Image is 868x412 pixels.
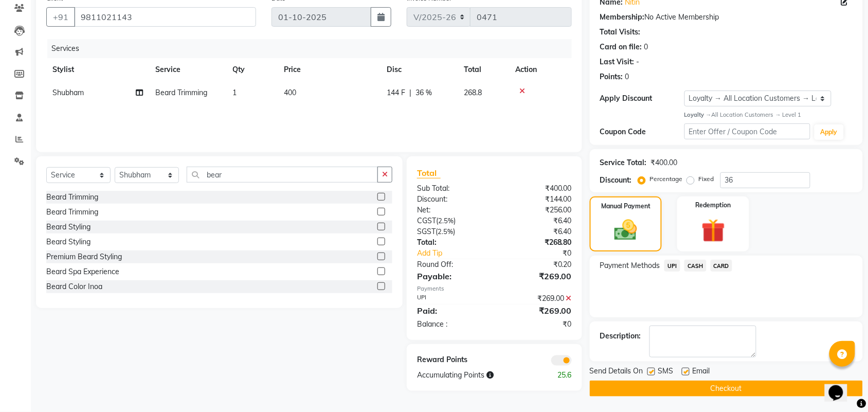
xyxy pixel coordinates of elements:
[46,237,91,247] div: Beard Styling
[46,252,122,262] div: Premium Beard Styling
[409,183,495,194] div: Sub Total:
[417,216,436,225] span: CGST
[494,205,580,216] div: ₹256.00
[494,259,580,270] div: ₹0.20
[46,207,98,218] div: Beard Trimming
[46,192,98,203] div: Beard Trimming
[537,370,580,381] div: 25.6
[409,370,537,381] div: Accumulating Points
[46,7,75,27] button: +91
[74,7,256,27] input: Search by Name/Mobile/Email/Code
[417,168,441,178] span: Total
[600,331,641,342] div: Description:
[815,124,844,140] button: Apply
[438,217,454,225] span: 2.5%
[644,42,648,52] div: 0
[409,354,495,366] div: Reward Points
[155,88,207,97] span: Beard Trimming
[600,127,684,137] div: Coupon Code
[684,260,707,272] span: CASH
[187,167,378,183] input: Search or Scan
[409,270,495,282] div: Payable:
[651,157,678,168] div: ₹400.00
[684,123,810,139] input: Enter Offer / Coupon Code
[494,319,580,330] div: ₹0
[600,93,684,104] div: Apply Discount
[46,266,119,277] div: Beard Spa Experience
[409,293,495,304] div: UPI
[664,260,680,272] span: UPI
[694,216,733,245] img: _gift.svg
[625,71,629,82] div: 0
[409,248,509,259] a: Add Tip
[494,237,580,248] div: ₹268.80
[650,174,683,184] label: Percentage
[458,58,509,81] th: Total
[590,381,863,397] button: Checkout
[415,87,432,98] span: 36 %
[637,57,640,67] div: -
[438,227,453,236] span: 2.5%
[600,57,635,67] div: Last Visit:
[509,58,572,81] th: Action
[494,194,580,205] div: ₹144.00
[46,281,102,292] div: Beard Color Inoa
[409,237,495,248] div: Total:
[825,371,858,402] iframe: chat widget
[494,183,580,194] div: ₹400.00
[693,366,710,379] span: Email
[711,260,733,272] span: CARD
[381,58,458,81] th: Disc
[417,284,572,293] div: Payments
[46,222,91,232] div: Beard Styling
[600,157,647,168] div: Service Total:
[600,12,645,23] div: Membership:
[658,366,674,379] span: SMS
[47,39,580,58] div: Services
[600,175,632,186] div: Discount:
[409,216,495,226] div: ( )
[226,58,278,81] th: Qty
[409,226,495,237] div: ( )
[684,111,712,118] strong: Loyalty →
[509,248,580,259] div: ₹0
[464,88,482,97] span: 268.8
[409,87,411,98] span: |
[590,366,643,379] span: Send Details On
[600,71,623,82] div: Points:
[387,87,405,98] span: 144 F
[696,201,731,210] label: Redemption
[699,174,714,184] label: Fixed
[409,194,495,205] div: Discount:
[409,319,495,330] div: Balance :
[417,227,436,236] span: SGST
[409,304,495,317] div: Paid:
[494,293,580,304] div: ₹269.00
[684,111,853,119] div: All Location Customers → Level 1
[494,270,580,282] div: ₹269.00
[607,217,644,243] img: _cash.svg
[601,202,650,211] label: Manual Payment
[600,27,641,38] div: Total Visits:
[600,12,853,23] div: No Active Membership
[494,216,580,226] div: ₹6.40
[494,304,580,317] div: ₹269.00
[149,58,226,81] th: Service
[409,259,495,270] div: Round Off:
[46,58,149,81] th: Stylist
[52,88,84,97] span: Shubham
[409,205,495,216] div: Net:
[284,88,296,97] span: 400
[278,58,381,81] th: Price
[600,260,660,271] span: Payment Methods
[232,88,237,97] span: 1
[600,42,642,52] div: Card on file:
[494,226,580,237] div: ₹6.40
